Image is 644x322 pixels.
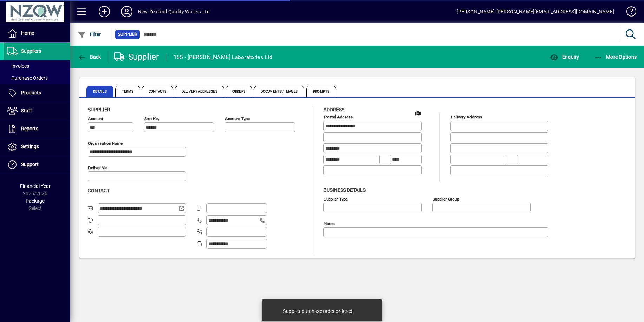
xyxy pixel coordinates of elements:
span: Documents / Images [254,86,304,97]
button: Enquiry [548,51,581,63]
a: Invoices [4,60,70,72]
div: Supplier purchase order ordered. [283,308,354,315]
span: Invoices [7,63,29,69]
a: Home [4,25,70,42]
app-page-header-button: Back [70,51,109,63]
span: Settings [21,144,39,149]
span: Suppliers [21,48,41,54]
span: Reports [21,126,38,131]
span: Purchase Orders [7,75,48,81]
span: Delivery Addresses [175,86,224,97]
span: Address [323,107,344,112]
a: Reports [4,120,70,138]
div: [PERSON_NAME] [PERSON_NAME][EMAIL_ADDRESS][DOMAIN_NAME] [456,6,614,17]
span: Prompts [306,86,336,97]
span: Contacts [142,86,173,97]
span: More Options [594,54,637,60]
button: More Options [592,51,639,63]
span: Home [21,30,34,36]
span: Orders [226,86,252,97]
span: Filter [78,32,101,37]
a: Staff [4,102,70,120]
mat-label: Supplier group [433,196,459,201]
span: Enquiry [550,54,579,60]
span: Back [78,54,101,60]
div: New Zealand Quality Waters Ltd [138,6,210,17]
span: Details [86,86,113,97]
a: Purchase Orders [4,72,70,84]
a: Products [4,84,70,102]
mat-label: Account Type [225,116,250,121]
mat-label: Organisation name [88,141,123,146]
span: Terms [115,86,140,97]
button: Add [93,5,116,18]
span: Financial Year [20,183,51,189]
span: Products [21,90,41,96]
mat-label: Sort key [144,116,159,121]
span: Supplier [88,107,110,112]
button: Filter [76,28,103,41]
span: Support [21,162,39,167]
button: Profile [116,5,138,18]
mat-label: Notes [324,221,335,226]
span: Contact [88,188,110,193]
span: Business details [323,187,366,193]
a: Support [4,156,70,173]
span: Supplier [118,31,137,38]
button: Back [76,51,103,63]
div: Supplier [114,51,159,63]
span: Package [26,198,45,204]
mat-label: Supplier type [324,196,348,201]
a: View on map [412,107,423,118]
a: Knowledge Base [621,1,635,24]
mat-label: Deliver via [88,165,107,170]
span: Staff [21,108,32,113]
a: Settings [4,138,70,156]
div: 155 - [PERSON_NAME] Laboratories Ltd [173,52,273,63]
mat-label: Account [88,116,103,121]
